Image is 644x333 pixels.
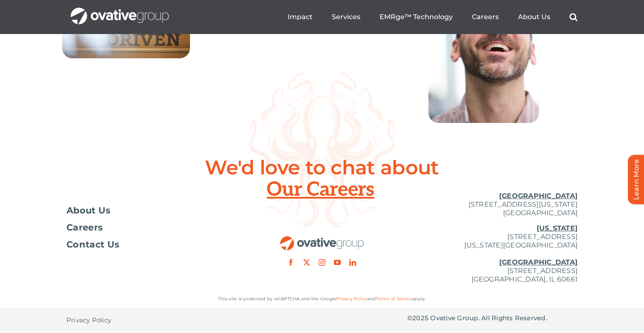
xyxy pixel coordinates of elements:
[407,224,578,284] p: [STREET_ADDRESS] [US_STATE][GEOGRAPHIC_DATA] [STREET_ADDRESS] [GEOGRAPHIC_DATA], IL 60661
[349,259,356,266] a: linkedin
[279,235,365,243] a: OG_Full_horizontal_RGB
[66,295,578,303] p: This site is protected by reCAPTCHA and the Google and apply.
[336,296,367,302] a: Privacy Policy
[407,192,578,217] p: [STREET_ADDRESS][US_STATE] [GEOGRAPHIC_DATA]
[66,307,237,333] nav: Footer - Privacy Policy
[66,223,103,232] span: Careers
[334,259,341,266] a: youtube
[66,206,237,249] nav: Footer Menu
[66,307,111,333] a: Privacy Policy
[428,12,539,123] img: Home – Careers 8
[379,13,453,21] a: EMRge™ Technology
[287,3,578,31] nav: Menu
[66,206,237,215] a: About Us
[303,259,310,266] a: twitter
[518,13,550,21] a: About Us
[287,259,294,266] a: facebook
[66,240,237,249] a: Contact Us
[376,296,412,302] a: Terms of Service
[66,240,119,249] span: Contact Us
[472,13,499,21] a: Careers
[66,223,237,232] a: Careers
[412,314,428,322] span: 2025
[319,259,325,266] a: instagram
[332,13,360,21] a: Services
[499,258,578,266] u: [GEOGRAPHIC_DATA]
[66,316,111,324] span: Privacy Policy
[71,7,169,15] a: OG_Full_horizontal_WHT
[537,224,578,232] u: [US_STATE]
[569,13,578,21] a: Search
[66,206,111,215] span: About Us
[407,314,578,322] p: © Ovative Group. All Rights Reserved.
[267,179,377,200] span: Our Careers
[287,13,313,21] a: Impact
[499,192,578,200] u: [GEOGRAPHIC_DATA]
